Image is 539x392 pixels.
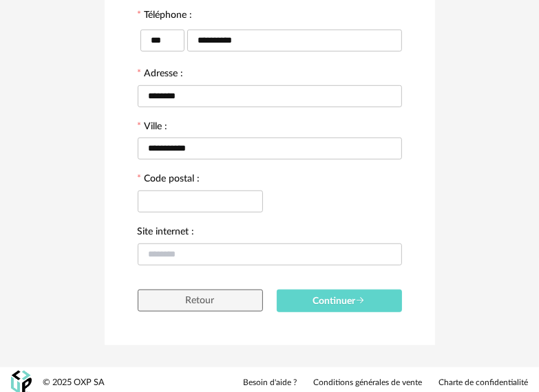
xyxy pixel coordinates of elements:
button: Retour [138,290,263,312]
label: Adresse : [138,69,184,81]
span: Retour [186,296,215,305]
a: Besoin d'aide ? [243,378,297,389]
label: Site internet : [138,227,195,239]
button: Continuer [277,290,402,312]
label: Code postal : [138,174,200,186]
a: Conditions générales de vente [313,378,422,389]
label: Téléphone : [138,10,193,23]
a: Charte de confidentialité [438,378,528,389]
div: © 2025 OXP SA [43,377,105,389]
label: Ville : [138,122,168,134]
span: Continuer [313,296,366,306]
